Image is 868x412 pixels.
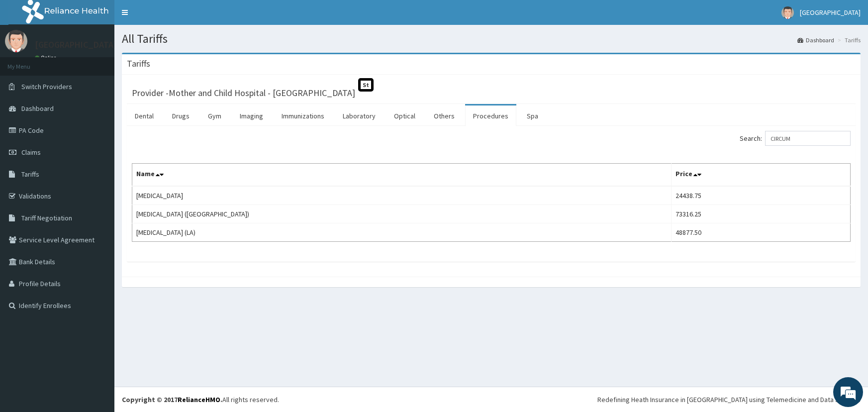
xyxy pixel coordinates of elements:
[178,395,220,404] a: RelianceHMO
[114,387,868,412] footer: All rights reserved.
[21,82,72,91] span: Switch Providers
[132,186,672,205] td: [MEDICAL_DATA]
[597,395,861,405] div: Redefining Heath Insurance in [GEOGRAPHIC_DATA] using Telemedicine and Data Science!
[132,223,672,242] td: [MEDICAL_DATA] (LA)
[672,164,851,187] th: Price
[164,105,197,126] a: Drugs
[21,213,72,222] span: Tariff Negotiation
[672,186,851,205] td: 24438.75
[35,54,59,61] a: Online
[800,8,861,17] span: [GEOGRAPHIC_DATA]
[358,78,374,92] span: St
[426,105,463,126] a: Others
[386,105,423,126] a: Optical
[274,105,332,126] a: Immunizations
[232,105,271,126] a: Imaging
[122,395,222,404] strong: Copyright © 2017 .
[132,89,355,98] h3: Provider - Mother and Child Hospital - [GEOGRAPHIC_DATA]
[335,105,384,126] a: Laboratory
[797,36,834,44] a: Dashboard
[21,148,41,157] span: Claims
[672,223,851,242] td: 48877.50
[672,205,851,223] td: 73316.25
[127,59,150,68] h3: Tariffs
[519,105,546,126] a: Spa
[781,6,794,19] img: User Image
[465,105,516,126] a: Procedures
[200,105,229,126] a: Gym
[132,164,672,187] th: Name
[132,205,672,223] td: [MEDICAL_DATA] ([GEOGRAPHIC_DATA])
[21,104,54,113] span: Dashboard
[35,40,117,49] p: [GEOGRAPHIC_DATA]
[21,170,39,179] span: Tariffs
[5,30,27,52] img: User Image
[122,32,861,45] h1: All Tariffs
[835,36,861,44] li: Tariffs
[765,131,851,146] input: Search:
[127,105,162,126] a: Dental
[740,131,851,146] label: Search:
